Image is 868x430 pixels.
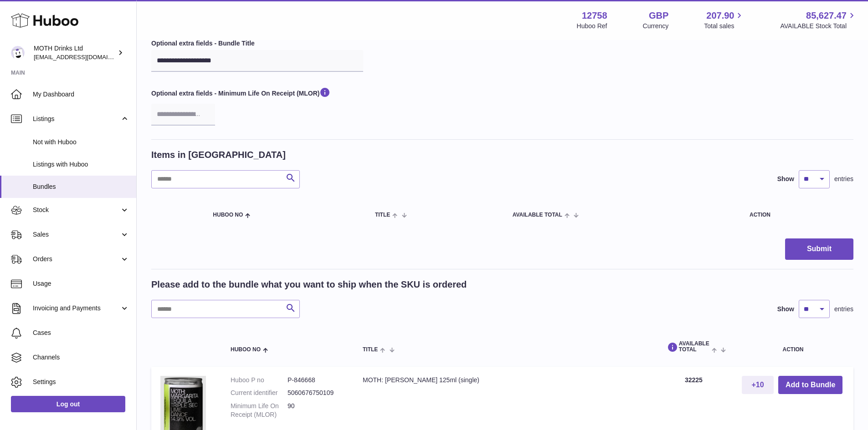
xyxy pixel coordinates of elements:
[363,347,378,353] span: Title
[778,376,842,395] button: Add to Bundle
[375,212,390,218] span: Title
[33,206,120,214] span: Stock
[643,22,669,30] div: Currency
[231,389,288,397] dt: Current identifier
[582,10,607,22] strong: 12758
[34,53,134,61] span: [EMAIL_ADDRESS][DOMAIN_NAME]
[33,378,129,386] span: Settings
[780,22,857,30] span: AVAILABLE Stock Total
[780,10,857,30] a: 85,627.47 AVAILABLE Stock Total
[733,332,853,362] th: Action
[33,115,120,123] span: Listings
[288,376,344,384] dd: P-846668
[213,212,243,218] span: Huboo no
[33,230,120,239] span: Sales
[151,86,363,101] label: Optional extra fields - Minimum Life On Receipt (MLOR)
[834,305,853,314] span: entries
[231,347,261,353] span: Huboo no
[11,46,25,60] img: orders@mothdrinks.com
[777,175,794,183] label: Show
[33,353,129,362] span: Channels
[649,10,668,22] strong: GBP
[750,212,844,218] div: Action
[33,255,120,263] span: Orders
[33,182,129,191] span: Bundles
[33,304,120,313] span: Invoicing and Payments
[777,305,794,314] label: Show
[785,238,853,260] button: Submit
[151,149,286,161] h2: Items in [GEOGRAPHIC_DATA]
[151,39,363,48] label: Optional extra fields - Bundle Title
[742,376,774,395] button: +10
[577,22,607,30] div: Huboo Ref
[11,396,125,412] a: Log out
[231,376,288,384] dt: Huboo P no
[513,212,562,218] span: AVAILABLE Total
[231,402,288,419] dt: Minimum Life On Receipt (MLOR)
[704,22,745,30] span: Total sales
[664,341,709,353] span: AVAILABLE Total
[151,278,467,291] h2: Please add to the bundle what you want to ship when the SKU is ordered
[34,44,116,61] div: MOTH Drinks Ltd
[706,10,734,22] span: 207.90
[33,279,129,288] span: Usage
[33,329,129,337] span: Cases
[704,10,745,30] a: 207.90 Total sales
[33,90,129,99] span: My Dashboard
[288,402,344,419] dd: 90
[806,10,847,22] span: 85,627.47
[834,175,853,183] span: entries
[288,389,344,397] dd: 5060676750109
[33,160,129,169] span: Listings with Huboo
[33,138,129,147] span: Not with Huboo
